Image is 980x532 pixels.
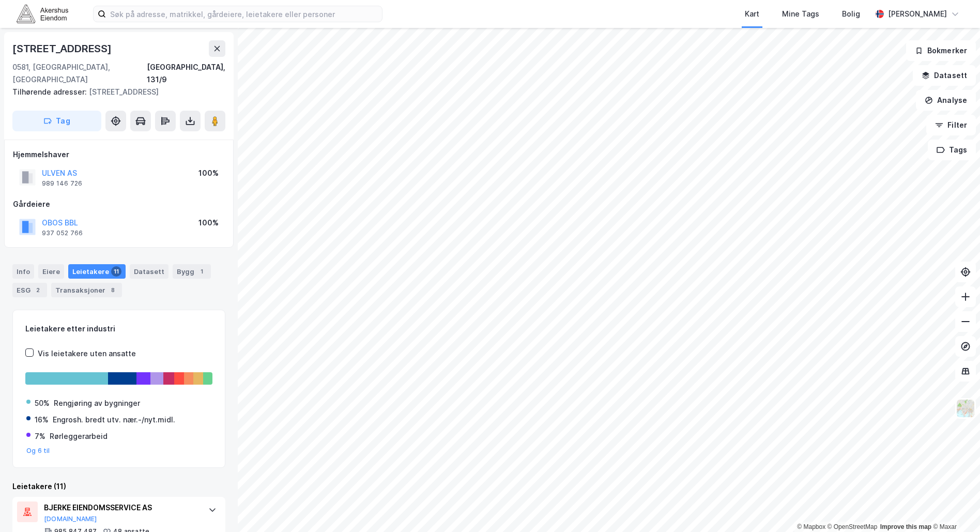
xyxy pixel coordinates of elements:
div: Bolig [842,8,860,20]
a: Improve this map [880,523,931,530]
button: Og 6 til [26,447,50,455]
div: Rengjøring av bygninger [54,397,140,409]
div: [STREET_ADDRESS] [12,40,114,57]
div: Engrosh. bredt utv. nær.-/nyt.midl. [53,414,175,426]
div: [STREET_ADDRESS] [12,86,217,98]
button: Bokmerker [906,40,976,61]
div: Transaksjoner [51,283,122,297]
div: 50% [35,397,50,409]
a: OpenStreetMap [828,523,878,530]
button: [DOMAIN_NAME] [44,515,97,523]
a: Mapbox [797,523,825,530]
div: Gårdeiere [13,198,225,210]
div: Vis leietakere uten ansatte [38,347,136,360]
span: Tilhørende adresser: [12,87,89,96]
div: 989 146 726 [42,179,82,188]
div: Bygg [173,264,211,279]
button: Analyse [916,90,976,111]
div: Datasett [130,264,169,279]
button: Filter [926,115,976,135]
button: Datasett [913,65,976,86]
div: 100% [198,167,219,179]
div: Kontrollprogram for chat [928,482,980,532]
iframe: Chat Widget [928,482,980,532]
div: Hjemmelshaver [13,148,225,161]
div: 16% [35,414,49,426]
div: Leietakere etter industri [25,323,212,335]
img: akershus-eiendom-logo.9091f326c980b4bce74ccdd9f866810c.svg [17,5,68,23]
div: ESG [12,283,47,297]
div: Mine Tags [782,8,819,20]
div: 2 [33,285,43,295]
div: Info [12,264,34,279]
div: 0581, [GEOGRAPHIC_DATA], [GEOGRAPHIC_DATA] [12,61,147,86]
div: BJERKE EIENDOMSSERVICE AS [44,501,198,514]
div: 100% [198,217,219,229]
button: Tag [12,111,101,131]
div: [GEOGRAPHIC_DATA], 131/9 [147,61,225,86]
div: 1 [196,266,207,277]
div: Rørleggerarbeid [50,430,108,443]
div: [PERSON_NAME] [888,8,947,20]
button: Tags [928,140,976,160]
div: 8 [108,285,118,295]
div: Leietakere [68,264,126,279]
div: 11 [111,266,121,277]
div: 7% [35,430,45,443]
input: Søk på adresse, matrikkel, gårdeiere, leietakere eller personer [106,6,382,22]
img: Z [956,399,975,418]
div: 937 052 766 [42,229,83,237]
div: Eiere [38,264,64,279]
div: Kart [745,8,759,20]
div: Leietakere (11) [12,480,225,493]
